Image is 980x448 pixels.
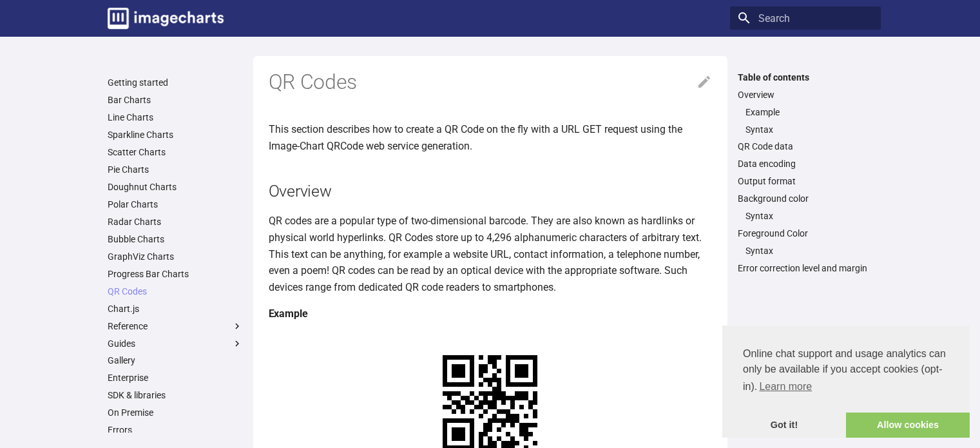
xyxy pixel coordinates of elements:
[722,326,970,438] div: cookieconsent
[738,228,873,239] a: Foreground Color
[108,372,243,384] a: Enterprise
[738,175,873,187] a: Output format
[738,106,873,135] nav: Overview
[269,121,712,154] p: This section describes how to create a QR Code on the fly with a URL GET request using the Image-...
[108,8,224,29] img: logo
[269,69,712,96] h1: QR Codes
[108,268,243,280] a: Progress Bar Charts
[108,389,243,401] a: SDK & libraries
[108,77,243,88] a: Getting started
[269,213,712,295] p: QR codes are a popular type of two-dimensional barcode. They are also known as hardlinks or physi...
[108,199,243,210] a: Polar Charts
[738,245,873,257] nav: Foreground Color
[108,216,243,228] a: Radar Charts
[108,286,243,297] a: QR Codes
[730,72,881,83] label: Table of contents
[108,338,243,349] label: Guides
[108,320,243,332] label: Reference
[745,210,873,222] a: Syntax
[745,124,873,135] a: Syntax
[738,158,873,170] a: Data encoding
[269,306,712,322] h4: Example
[108,146,243,158] a: Scatter Charts
[738,210,873,222] nav: Background color
[108,94,243,106] a: Bar Charts
[108,303,243,315] a: Chart.js
[745,245,873,257] a: Syntax
[743,346,949,396] span: Online chat support and usage analytics can only be available if you accept cookies (opt-in).
[722,413,846,438] a: dismiss cookie message
[745,106,873,118] a: Example
[108,112,243,123] a: Line Charts
[108,233,243,245] a: Bubble Charts
[269,180,712,202] h2: Overview
[757,377,814,396] a: learn more about cookies
[730,72,881,275] nav: Table of contents
[730,6,881,30] input: Search
[108,407,243,418] a: On Premise
[108,164,243,175] a: Pie Charts
[108,355,243,366] a: Gallery
[738,141,873,152] a: QR Code data
[738,193,873,204] a: Background color
[108,129,243,141] a: Sparkline Charts
[108,424,243,436] a: Errors
[738,89,873,101] a: Overview
[738,262,873,274] a: Error correction level and margin
[102,3,229,34] a: Image-Charts documentation
[108,181,243,193] a: Doughnut Charts
[108,251,243,262] a: GraphViz Charts
[846,413,970,438] a: allow cookies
